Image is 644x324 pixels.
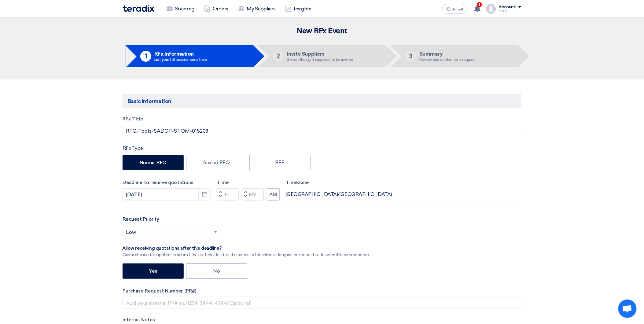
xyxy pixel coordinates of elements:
[281,2,316,16] a: Insights
[186,155,247,170] label: Sealed RFQ
[442,4,467,14] button: العربية
[249,155,311,170] label: RFP
[217,188,239,201] input: Hours
[486,4,496,14] img: profile_test.png
[199,2,233,16] a: Orders
[123,215,159,223] label: Request Priority
[123,245,369,252] div: ِAllow receiving quotations after this deadline?
[499,5,516,10] div: Account
[452,7,463,11] span: العربية
[499,9,521,13] div: Khalil
[123,125,521,137] input: e.g. New ERP System, Server Visualization Project...
[242,188,264,201] input: Minutes
[419,51,476,57] h5: Summary
[233,2,280,16] a: My Suppliers
[123,252,369,258] div: Give a chance to suppliers to submit their offers late after the specified deadline as long as th...
[154,51,207,57] h5: RFx Information
[287,51,353,57] h5: Invite Suppliers
[217,179,280,186] label: Time
[273,51,284,62] div: 2
[140,51,151,62] div: 1
[419,57,476,61] div: Review and confirm your request
[123,94,521,108] h5: Basic Information
[154,57,207,61] div: List your full requirements here
[123,263,184,279] label: Yes
[286,179,392,186] label: Timezone
[186,263,247,279] label: No
[287,57,353,61] div: Select the right suppliers to be invited
[123,116,521,123] label: RFx Title
[618,300,637,318] div: Open chat
[267,188,280,201] button: AM
[123,179,211,186] label: Deadline to receive quotations
[123,145,521,152] div: RFx Type
[123,288,521,295] label: Purchase Request Number (PR#)
[123,155,184,170] label: Normal RFQ
[405,51,416,62] div: 3
[239,191,242,198] div: :
[162,2,199,16] a: Sourcing
[123,316,521,323] label: Internal Notes
[123,27,521,35] h2: New RFx Event
[477,2,482,7] span: 1
[123,188,211,201] input: yyyy-mm-dd
[123,297,521,309] input: Add your internal PR# ex. (1234, 3444, 4344)(Optional)
[123,5,154,12] img: Teradix logo
[286,191,392,198] div: [GEOGRAPHIC_DATA]/[GEOGRAPHIC_DATA]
